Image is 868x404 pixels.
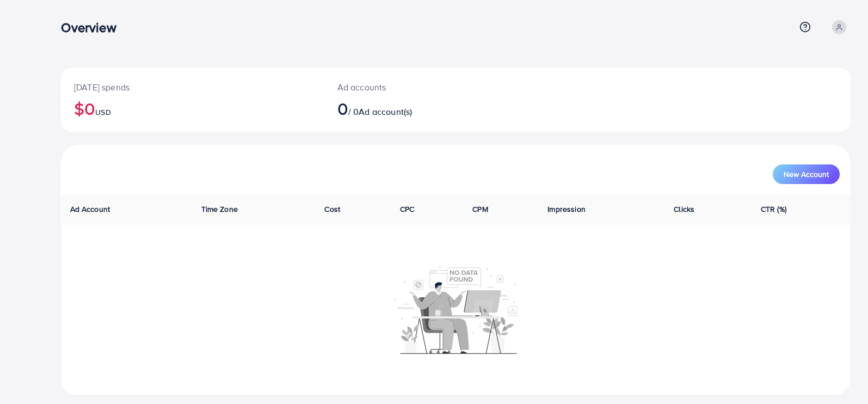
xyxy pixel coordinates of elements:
img: No account [394,265,518,354]
h2: / 0 [337,98,509,119]
span: CPC [400,204,414,215]
span: USD [95,107,110,118]
p: Ad accounts [337,81,509,94]
button: New Account [773,164,840,184]
h2: $0 [74,98,311,119]
p: [DATE] spends [74,81,311,94]
span: Clicks [674,204,694,215]
span: Ad Account [70,204,110,215]
h3: Overview [61,20,125,35]
span: 0 [337,96,348,121]
span: Impression [547,204,586,215]
span: CTR (%) [761,204,786,215]
span: CPM [472,204,488,215]
span: Time Zone [201,204,238,215]
span: Ad account(s) [359,106,412,118]
span: Cost [324,204,340,215]
span: New Account [784,170,829,178]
